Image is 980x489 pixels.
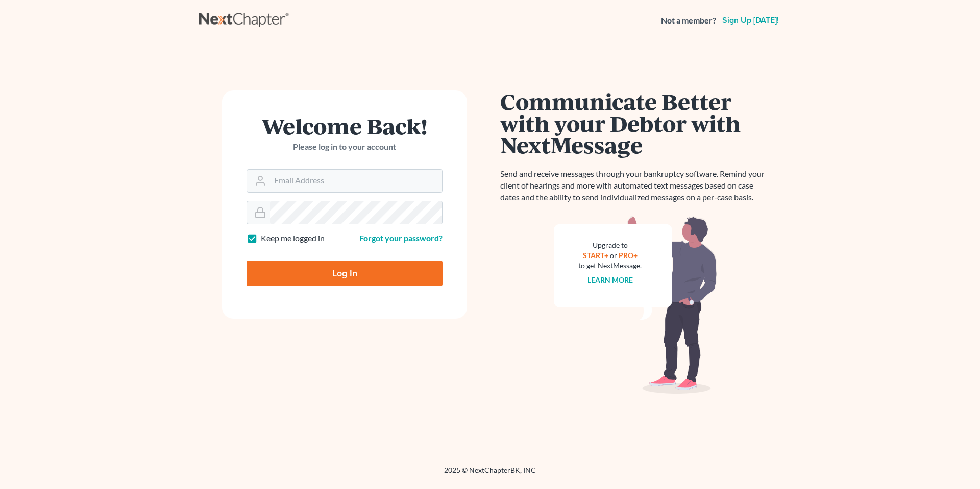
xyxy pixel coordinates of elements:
[247,261,443,286] input: Log In
[619,251,638,260] a: PRO+
[578,261,642,271] div: to get NextMessage.
[199,465,781,483] div: 2025 © NextChapterBK, INC
[500,168,771,203] p: Send and receive messages through your bankruptcy software. Remind your client of hearings and mo...
[270,170,442,192] input: Email Address
[578,240,642,250] div: Upgrade to
[610,251,617,260] span: or
[583,251,608,260] a: START+
[247,141,443,153] p: Please log in to your account
[587,275,633,284] a: Learn more
[554,216,717,394] img: nextmessage_bg-59042aed3d76b12b5cd301f8e5b87938c9018125f34e5fa2b7a6b67550977c72.svg
[359,233,443,243] a: Forgot your password?
[661,15,716,27] strong: Not a member?
[247,115,443,137] h1: Welcome Back!
[720,16,781,25] a: Sign up [DATE]!
[261,232,325,244] label: Keep me logged in
[500,90,771,156] h1: Communicate Better with your Debtor with NextMessage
